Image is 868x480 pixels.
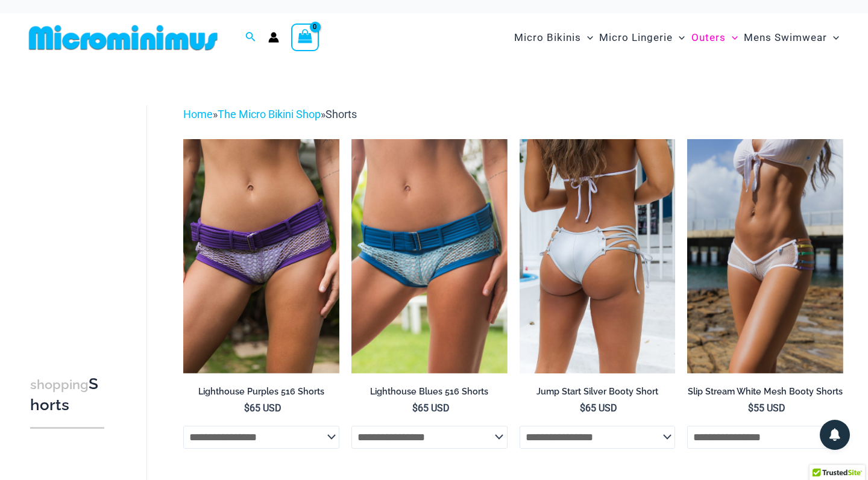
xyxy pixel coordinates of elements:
[351,386,508,397] h2: Lighthouse Blues 516 Shorts
[268,32,279,43] a: Account icon link
[183,139,339,373] img: Lighthouse Purples 516 Short 01
[30,374,104,416] h3: Shorts
[520,139,676,373] img: Jump Start Silver 5594 Shorts 02
[244,402,250,414] span: $
[581,22,593,53] span: Menu Toggle
[412,402,418,414] span: $
[691,22,726,53] span: Outers
[520,386,676,397] h2: Jump Start Silver Booty Short
[245,30,256,45] a: Search icon link
[688,19,741,56] a: OutersMenu ToggleMenu Toggle
[244,402,281,414] bdi: 65 USD
[183,108,213,120] a: Home
[351,386,508,402] a: Lighthouse Blues 516 Shorts
[599,22,673,53] span: Micro Lingerie
[748,402,785,414] bdi: 55 USD
[351,139,508,373] img: Lighthouse Blues 516 Short 01
[580,402,617,414] bdi: 65 USD
[673,22,685,53] span: Menu Toggle
[24,24,222,51] img: MM SHOP LOGO FLAT
[596,19,688,56] a: Micro LingerieMenu ToggleMenu Toggle
[827,22,839,53] span: Menu Toggle
[741,19,842,56] a: Mens SwimwearMenu ToggleMenu Toggle
[580,402,585,414] span: $
[509,17,844,58] nav: Site Navigation
[726,22,738,53] span: Menu Toggle
[520,139,676,373] a: Jump Start Silver 5594 Shorts 01Jump Start Silver 5594 Shorts 02Jump Start Silver 5594 Shorts 02
[511,19,596,56] a: Micro BikinisMenu ToggleMenu Toggle
[30,377,89,392] span: shopping
[514,22,581,53] span: Micro Bikinis
[687,386,843,397] h2: Slip Stream White Mesh Booty Shorts
[687,139,843,373] a: Slip Stream White Multi 5024 Shorts 08Slip Stream White Multi 5024 Shorts 10Slip Stream White Mul...
[183,386,339,402] a: Lighthouse Purples 516 Shorts
[183,386,339,397] h2: Lighthouse Purples 516 Shorts
[744,22,827,53] span: Mens Swimwear
[687,386,843,402] a: Slip Stream White Mesh Booty Shorts
[218,108,321,120] a: The Micro Bikini Shop
[520,386,676,402] a: Jump Start Silver Booty Short
[183,139,339,373] a: Lighthouse Purples 516 Short 01Lighthouse Purples 3668 Crop Top 516 Short 01Lighthouse Purples 36...
[30,96,139,337] iframe: TrustedSite Certified
[748,402,753,414] span: $
[291,23,319,51] a: View Shopping Cart, empty
[412,402,450,414] bdi: 65 USD
[687,139,843,373] img: Slip Stream White Multi 5024 Shorts 08
[351,139,508,373] a: Lighthouse Blues 516 Short 01Lighthouse Blues 516 Short 03Lighthouse Blues 516 Short 03
[325,108,357,120] span: Shorts
[183,108,357,120] span: » »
